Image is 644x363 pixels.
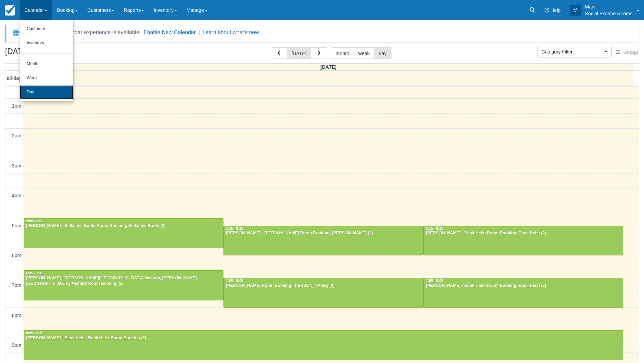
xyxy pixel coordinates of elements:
button: week [354,47,375,59]
button: day [374,47,391,59]
a: Month [20,57,73,71]
ul: Calendar [20,20,74,101]
button: Enable New Calendar [144,29,196,36]
span: 4pm [12,193,21,198]
a: Week [20,71,73,85]
div: [PERSON_NAME] - Bank Heist Room Booking, Bank Heist (2) [426,231,621,236]
a: Learn about what's new [202,29,259,35]
span: 5:00 - 6:00 [26,219,43,223]
img: checkfront-main-nav-mini-logo.png [5,5,15,16]
div: [PERSON_NAME] - [PERSON_NAME][GEOGRAPHIC_DATA] Mystery, [PERSON_NAME][GEOGRAPHIC_DATA] Mystery Ro... [26,276,221,287]
a: 5:15 - 6:15[PERSON_NAME] - Bank Heist Room Booking, Bank Heist (2) [424,226,623,255]
span: | [198,29,200,35]
div: [PERSON_NAME] - Bank Heist Room Booking, Bank Heist (2) [426,283,621,289]
div: M [570,5,581,16]
button: Settings [612,48,642,58]
span: 5:15 - 6:15 [426,227,443,230]
span: 7pm [12,282,21,288]
span: 9pm [12,342,21,348]
span: 5:15 - 6:15 [226,227,243,230]
p: Social Escape Rooms [585,10,633,17]
span: Settings [624,50,638,55]
a: 7:00 - 8:00[PERSON_NAME] Room Booking, [PERSON_NAME] (2) [223,278,424,308]
span: Help [551,7,561,13]
a: 8:45 - 9:45[PERSON_NAME] - Bank Heist, Bank Heist Room Booking (2) [24,330,623,360]
span: 1pm [12,103,21,109]
div: [PERSON_NAME] - Bank Heist, Bank Heist Room Booking (2) [26,336,621,341]
span: 8:45 - 9:45 [26,331,43,335]
span: 6:45 - 7:45 [26,271,43,275]
span: 7:00 - 8:00 [226,279,243,282]
span: Category Filter [542,48,603,55]
div: [PERSON_NAME] - [PERSON_NAME] Room Booking, [PERSON_NAME] (2) [225,231,422,236]
a: Day [20,85,73,99]
span: 5pm [12,223,21,228]
span: 6pm [12,253,21,258]
span: 3pm [12,163,21,168]
a: Customer [20,22,73,36]
span: [DATE] [320,64,337,70]
button: [DATE] [287,47,311,59]
div: A new Booking Calendar experience is available! [23,28,141,37]
p: Mark [585,3,633,10]
a: 5:15 - 6:15[PERSON_NAME] - [PERSON_NAME] Room Booking, [PERSON_NAME] (2) [223,226,424,255]
a: 6:45 - 7:45[PERSON_NAME] - [PERSON_NAME][GEOGRAPHIC_DATA] Mystery, [PERSON_NAME][GEOGRAPHIC_DATA]... [24,270,223,300]
a: Inventory [20,36,73,50]
i: Help [545,8,549,13]
a: 7:00 - 8:00[PERSON_NAME] - Bank Heist Room Booking, Bank Heist (2) [424,278,623,308]
span: all-day [7,75,21,81]
div: [PERSON_NAME] - Bellamys Booty Room Booking, Bellamys Booty (2) [26,223,221,229]
span: 2pm [12,133,21,138]
button: Category Filter [537,46,612,58]
span: 8pm [12,313,21,318]
h2: [DATE] [5,47,91,60]
div: [PERSON_NAME] Room Booking, [PERSON_NAME] (2) [225,283,422,289]
span: 7:00 - 8:00 [426,279,443,282]
a: 5:00 - 6:00[PERSON_NAME] - Bellamys Booty Room Booking, Bellamys Booty (2) [24,218,223,248]
button: month [331,47,354,59]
